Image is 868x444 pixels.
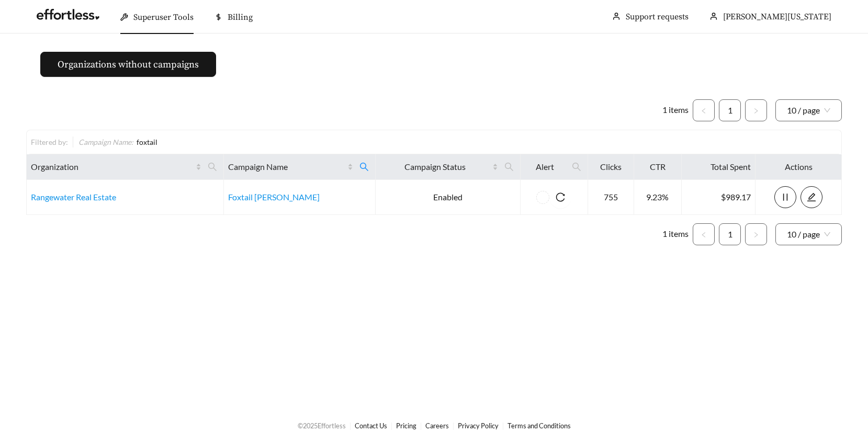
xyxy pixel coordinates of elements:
span: search [359,162,369,172]
li: 1 [719,223,741,245]
span: edit [801,192,822,202]
span: right [753,232,759,238]
button: pause [774,186,796,208]
td: 755 [588,180,634,215]
li: 1 items [662,223,689,245]
a: Contact Us [355,422,387,430]
span: Campaign Name [228,161,345,173]
div: Page Size [775,99,842,121]
span: Organization [31,161,194,173]
a: 1 [719,100,740,121]
span: © 2025 Effortless [298,422,346,430]
span: Superuser Tools [133,12,194,22]
li: Previous Page [693,99,715,121]
th: CTR [634,154,682,180]
span: Organizations without campaigns [58,58,199,72]
a: Pricing [396,422,416,430]
th: Clicks [588,154,634,180]
span: foxtail [137,138,157,146]
div: Filtered by: [31,136,73,147]
span: search [568,158,585,175]
span: Campaign Name : [78,138,133,146]
a: 1 [719,224,740,245]
span: Alert [525,161,566,173]
span: left [701,232,707,238]
button: Organizations without campaigns [40,52,216,77]
span: search [355,158,373,175]
a: Rangewater Real Estate [31,192,116,202]
button: left [693,223,715,245]
a: Foxtail [PERSON_NAME] [228,192,320,202]
li: 1 items [662,99,689,121]
span: Campaign Status [380,161,490,173]
span: reload [549,192,571,202]
span: search [500,158,518,175]
a: Support requests [626,12,689,22]
span: search [572,162,581,172]
a: Privacy Policy [458,422,499,430]
button: right [745,99,767,121]
button: edit [801,186,822,208]
span: right [753,108,759,114]
li: Previous Page [693,223,715,245]
button: right [745,223,767,245]
a: Terms and Conditions [508,422,571,430]
span: search [504,162,514,172]
span: pause [775,192,796,202]
button: reload [549,186,571,208]
span: Billing [228,12,253,22]
span: 10 / page [787,224,830,245]
td: $989.17 [682,180,756,215]
button: left [693,99,715,121]
td: 9.23% [634,180,682,215]
th: Actions [756,154,842,180]
span: left [701,108,707,114]
li: 1 [719,99,741,121]
a: edit [801,192,822,202]
div: Page Size [775,223,842,245]
span: search [204,158,221,175]
th: Total Spent [682,154,756,180]
a: Careers [425,422,449,430]
li: Next Page [745,99,767,121]
td: Enabled [376,180,520,215]
span: search [208,162,217,172]
span: [PERSON_NAME][US_STATE] [723,12,831,22]
span: 10 / page [787,100,830,121]
li: Next Page [745,223,767,245]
